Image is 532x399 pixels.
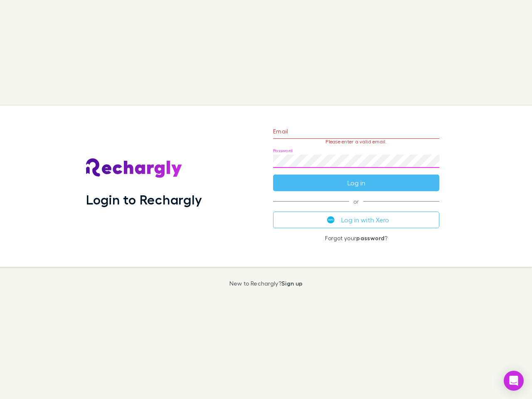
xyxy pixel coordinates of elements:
[281,280,303,287] a: Sign up
[273,201,439,202] span: or
[327,216,335,224] img: Xero's logo
[504,371,524,391] div: Open Intercom Messenger
[356,234,384,241] a: password
[86,192,202,207] h1: Login to Rechargly
[273,175,439,191] button: Log in
[273,235,439,241] p: Forgot your ?
[86,158,182,178] img: Rechargly's Logo
[273,139,439,145] p: Please enter a valid email.
[273,212,439,228] button: Log in with Xero
[273,148,293,154] label: Password
[229,280,303,287] p: New to Rechargly?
